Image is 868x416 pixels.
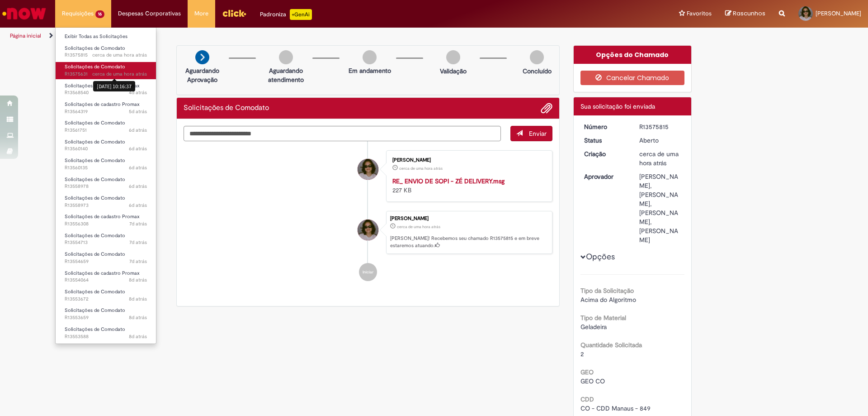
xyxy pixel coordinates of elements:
img: click_logo_yellow_360x200.png [222,6,246,20]
div: 29/09/2025 10:41:03 [639,149,681,167]
div: 227 KB [392,177,543,195]
img: img-circle-grey.png [279,50,293,64]
span: 7d atrás [129,220,147,227]
span: 6d atrás [129,164,147,171]
span: [PERSON_NAME] [816,10,861,17]
a: Aberto R13561751 : Solicitações de Comodato [56,118,156,135]
span: Favoritos [687,9,712,18]
span: R13575815 [65,52,147,59]
p: Em andamento [349,66,391,75]
a: Aberto R13564319 : Solicitações de cadastro Promax [56,100,156,116]
time: 22/09/2025 08:46:19 [129,296,147,302]
span: Rascunhos [733,9,765,18]
span: cerca de uma hora atrás [399,166,443,171]
span: R13556308 [65,220,147,228]
b: GEO [580,368,594,376]
img: img-circle-grey.png [446,50,460,64]
p: Validação [440,67,467,76]
div: Nicole Ingrid Andrade Nogueira [358,159,378,180]
span: Solicitações de Comodato [65,326,125,333]
button: Enviar [510,126,552,141]
h2: Solicitações de Comodato Histórico de tíquete [184,104,269,112]
time: 23/09/2025 13:11:00 [129,202,147,209]
a: Rascunhos [725,10,765,18]
span: Solicitações de Comodato [65,176,125,183]
span: Solicitações de Comodato [65,251,125,258]
div: [PERSON_NAME] [392,158,543,163]
a: Aberto R13560135 : Solicitações de Comodato [56,156,156,172]
span: 6d atrás [129,202,147,209]
b: Tipo da Solicitação [580,287,634,295]
span: R13554064 [65,277,147,284]
dt: Aprovador [577,172,633,181]
span: cerca de uma hora atrás [639,150,679,167]
ul: Requisições [55,27,156,344]
span: 8d atrás [129,296,147,302]
span: 8d atrás [129,277,147,283]
p: Aguardando Aprovação [180,66,224,84]
span: Enviar [529,129,547,138]
span: Solicitações de Comodato [65,288,125,295]
span: More [194,9,208,18]
time: 22/09/2025 10:03:22 [129,277,147,283]
a: Página inicial [10,32,41,39]
div: R13575815 [639,122,681,131]
dt: Criação [577,149,633,158]
a: Aberto R13568540 : Solicitações de cadastro Promax [56,81,156,98]
span: R13554713 [65,239,147,246]
p: [PERSON_NAME]! Recebemos seu chamado R13575815 e em breve estaremos atuando. [390,235,547,249]
a: Aberto R13558973 : Solicitações de Comodato [56,193,156,210]
img: ServiceNow [1,5,47,23]
span: R13553672 [65,296,147,303]
span: 6d atrás [129,145,147,152]
span: R13553659 [65,314,147,321]
a: Aberto R13556308 : Solicitações de cadastro Promax [56,212,156,229]
a: Aberto R13554659 : Solicitações de Comodato [56,249,156,266]
div: Padroniza [260,9,312,20]
span: Solicitações de Comodato [65,45,125,52]
span: 6d atrás [129,183,147,190]
span: 7d atrás [129,258,147,265]
time: 23/09/2025 13:13:37 [129,183,147,190]
p: Aguardando atendimento [264,66,308,84]
div: [DATE] 10:16:37 [93,81,135,91]
span: cerca de uma hora atrás [92,71,147,77]
div: Nicole Ingrid Andrade Nogueira [358,220,378,240]
time: 22/09/2025 11:44:36 [129,239,147,246]
dt: Número [577,122,633,131]
span: R13564319 [65,108,147,115]
p: +GenAi [290,9,312,20]
span: Solicitações de Comodato [65,139,125,145]
li: Nicole Ingrid Andrade Nogueira [184,211,552,254]
span: Solicitações de cadastro Promax [65,82,140,89]
a: RE_ ENVIO DE SOPI - ZÉ DELIVERY.msg [392,177,505,185]
span: Solicitações de cadastro Promax [65,213,140,220]
span: R13558973 [65,202,147,209]
a: Aberto R13558978 : Solicitações de Comodato [56,175,156,191]
b: Quantidade Solicitada [580,341,642,349]
time: 23/09/2025 16:11:49 [129,145,147,152]
span: R13560140 [65,145,147,153]
span: Requisições [62,9,94,18]
a: Aberto R13553588 : Solicitações de Comodato [56,325,156,341]
span: 7d atrás [129,239,147,246]
img: img-circle-grey.png [530,50,544,64]
b: CDD [580,395,594,403]
ul: Histórico de tíquete [184,141,552,291]
a: Aberto R13560140 : Solicitações de Comodato [56,137,156,154]
a: Exibir Todas as Solicitações [56,32,156,42]
span: Solicitações de Comodato [65,195,125,201]
button: Adicionar anexos [541,102,552,114]
span: Solicitações de Comodato [65,157,125,164]
span: 4d atrás [129,89,147,96]
img: img-circle-grey.png [363,50,377,64]
span: 16 [95,10,104,18]
time: 25/09/2025 18:26:34 [129,89,147,96]
span: Geladeira [580,323,607,331]
span: Solicitações de cadastro Promax [65,270,140,277]
span: GEO CO [580,377,605,385]
span: R13558978 [65,183,147,190]
span: R13575631 [65,71,147,78]
span: Sua solicitação foi enviada [580,102,655,110]
span: Solicitações de Comodato [65,232,125,239]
